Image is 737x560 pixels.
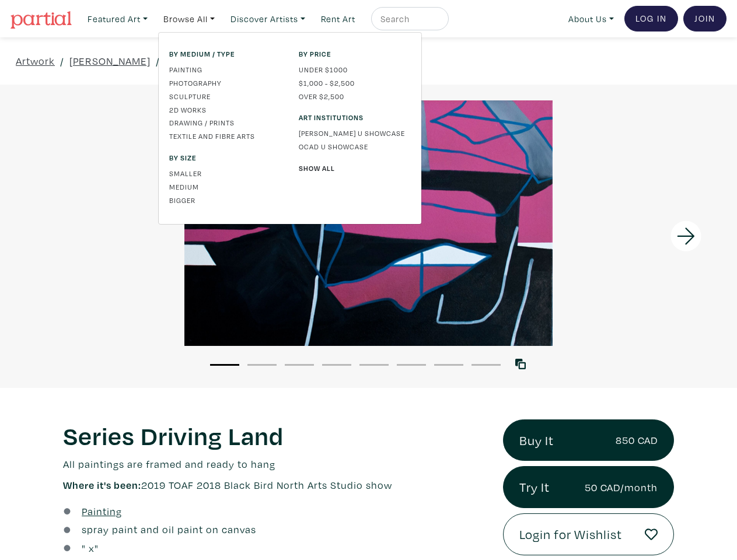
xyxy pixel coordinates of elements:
[285,364,314,366] button: 3 of 8
[63,456,485,472] p: All paintings are framed and ready to hang
[683,6,726,32] a: Join
[82,7,153,31] a: Featured Art
[247,364,277,366] button: 2 of 8
[519,524,622,544] span: Login for Wishlist
[169,64,281,75] a: Painting
[585,480,658,495] small: 50 CAD/month
[299,91,411,101] a: Over $2,500
[322,364,351,366] button: 4 of 8
[158,7,220,31] a: Browse All
[299,64,411,75] a: Under $1000
[299,141,411,152] a: OCAD U Showcase
[624,6,678,32] a: Log In
[16,53,55,69] a: Artwork
[225,7,310,31] a: Discover Artists
[299,48,411,59] span: By price
[169,152,281,163] span: By size
[299,78,411,88] a: $1,000 - $2,500
[169,131,281,141] a: Textile and Fibre Arts
[63,419,485,451] h1: Series Driving Land
[359,364,389,366] button: 5 of 8
[616,432,658,448] small: 850 CAD
[169,195,281,205] a: Bigger
[82,503,122,519] a: Painting
[169,168,281,178] a: Smaller
[60,53,64,69] span: /
[299,128,411,138] a: [PERSON_NAME] U Showcase
[169,91,281,101] a: Sculpture
[316,7,361,31] a: Rent Art
[299,163,411,173] a: Show All
[82,521,256,537] a: spray paint and oil paint on canvas
[158,32,422,225] div: Featured Art
[69,53,151,69] a: [PERSON_NAME]
[169,181,281,192] a: Medium
[169,48,281,59] span: By medium / type
[379,12,438,26] input: Search
[563,7,619,31] a: About Us
[169,78,281,88] a: Photography
[156,53,160,69] span: /
[503,419,674,461] a: Buy It850 CAD
[63,478,141,492] span: Where it's been:
[169,117,281,128] a: Drawing / Prints
[503,513,674,555] a: Login for Wishlist
[82,540,99,556] div: " x "
[397,364,426,366] button: 6 of 8
[434,364,463,366] button: 7 of 8
[210,364,239,366] button: 1 of 8
[169,104,281,115] a: 2D works
[503,466,674,508] a: Try It50 CAD/month
[299,112,411,123] span: Art Institutions
[471,364,501,366] button: 8 of 8
[63,477,485,493] p: 2019 TOAF 2018 Black Bird North Arts Studio show
[82,505,122,518] u: Painting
